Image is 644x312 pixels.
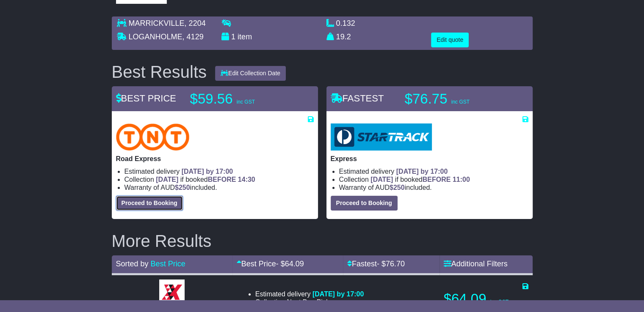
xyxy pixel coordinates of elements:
[185,19,206,27] span: , 2204
[276,260,304,268] span: - $
[453,176,470,183] span: 11:00
[490,299,509,305] span: inc GST
[175,184,190,191] span: $
[331,93,384,104] span: FASTEST
[208,176,236,183] span: BEFORE
[331,196,398,211] button: Proceed to Booking
[339,183,528,192] li: Warranty of AUD included.
[444,290,528,307] p: $64.09
[190,90,296,107] p: $59.56
[423,176,451,183] span: BEFORE
[151,260,185,268] a: Best Price
[255,290,364,298] li: Estimated delivery
[159,279,185,305] img: Border Express: Express Parcel Service
[116,123,190,151] img: TNT Domestic: Road Express
[312,290,364,298] span: [DATE] by 17:00
[285,260,304,268] span: 64.09
[129,19,185,27] span: MARRICKVILLE
[124,167,314,175] li: Estimated delivery
[237,260,304,268] a: Best Price- $64.09
[238,33,252,41] span: item
[405,90,511,107] p: $76.75
[336,19,355,27] span: 0.132
[156,176,255,183] span: if booked
[116,93,176,104] span: BEST PRICE
[182,33,204,41] span: , 4129
[451,99,470,105] span: inc GST
[431,33,469,47] button: Edit quote
[386,260,405,268] span: 76.70
[215,66,286,81] button: Edit Collection Date
[179,184,190,191] span: 250
[231,33,235,41] span: 1
[129,33,182,41] span: LOGANHOLME
[331,123,432,151] img: StarTrack: Express
[156,176,178,183] span: [DATE]
[116,155,314,163] p: Road Express
[390,184,405,191] span: $
[238,176,255,183] span: 14:30
[124,175,314,183] li: Collection
[116,260,149,268] span: Sorted by
[339,167,528,175] li: Estimated delivery
[124,183,314,192] li: Warranty of AUD included.
[336,33,351,41] span: 19.2
[347,260,405,268] a: Fastest- $76.70
[444,260,508,268] a: Additional Filters
[237,99,255,105] span: inc GST
[287,298,337,306] span: Next Day Pickup
[182,168,233,175] span: [DATE] by 17:00
[377,260,405,268] span: - $
[255,298,364,306] li: Collection
[370,176,393,183] span: [DATE]
[112,232,533,250] h2: More Results
[370,176,470,183] span: if booked
[339,175,528,183] li: Collection
[393,184,405,191] span: 250
[396,168,448,175] span: [DATE] by 17:00
[331,155,528,163] p: Express
[116,196,183,211] button: Proceed to Booking
[108,63,211,81] div: Best Results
